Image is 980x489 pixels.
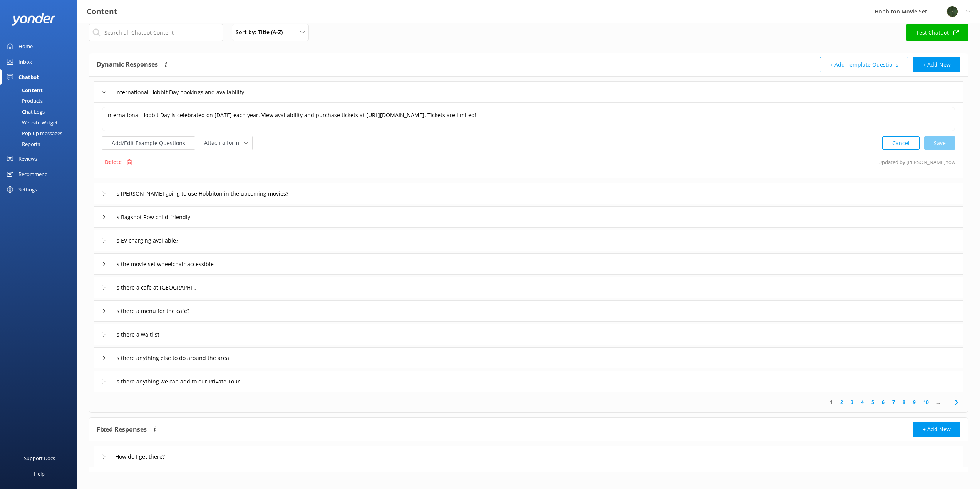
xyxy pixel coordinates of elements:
div: Recommend [18,166,48,182]
span: Attach a form [204,139,244,147]
a: Test Chatbot [906,24,968,41]
img: yonder-white-logo.png [12,13,56,26]
span: Sort by: Title (A-Z) [236,28,287,37]
a: 3 [847,399,857,406]
a: 7 [888,399,899,406]
div: Chatbot [18,69,39,85]
p: Updated by [PERSON_NAME] now [878,155,955,169]
a: 5 [868,399,878,406]
button: + Add Template Questions [820,57,908,72]
div: Inbox [18,54,32,69]
div: Reports [5,139,40,149]
a: Pop-up messages [5,128,77,139]
div: Help [34,466,45,481]
div: Home [18,39,33,54]
a: 8 [899,399,909,406]
div: Settings [18,182,37,197]
div: Chat Logs [5,106,45,117]
a: 10 [920,399,933,406]
img: 34-1720495293.png [946,6,958,17]
a: Reports [5,139,77,149]
div: Content [5,85,43,95]
h3: Content [87,5,117,18]
input: Search all Chatbot Content [89,24,223,41]
button: Add/Edit Example Questions [102,136,195,150]
textarea: International Hobbit Day is celebrated on [DATE] each year. View availability and purchase ticket... [102,107,955,131]
p: Delete [105,158,122,166]
a: Chat Logs [5,106,77,117]
div: Website Widget [5,117,58,128]
span: ... [933,399,944,406]
a: 1 [826,399,836,406]
a: Website Widget [5,117,77,128]
div: Support Docs [24,450,55,466]
button: Cancel [882,136,920,150]
h4: Fixed Responses [97,422,147,437]
div: Pop-up messages [5,128,62,139]
div: Products [5,95,43,106]
a: Products [5,95,77,106]
a: Content [5,85,77,95]
a: 2 [836,399,847,406]
h4: Dynamic Responses [97,57,158,72]
div: Reviews [18,151,37,166]
a: 4 [857,399,868,406]
button: + Add New [913,422,960,437]
a: 6 [878,399,888,406]
button: + Add New [913,57,960,72]
a: 9 [909,399,920,406]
